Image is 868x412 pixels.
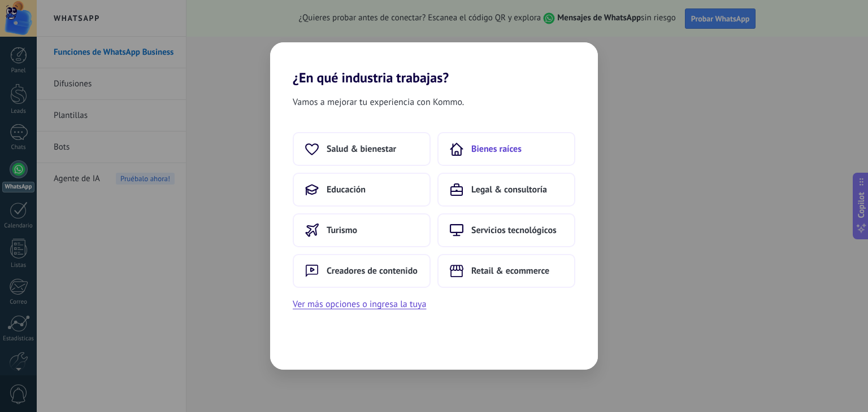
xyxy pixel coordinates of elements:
button: Servicios tecnológicos [437,213,575,247]
span: Vamos a mejorar tu experiencia con Kommo. [293,95,464,109]
button: Turismo [293,213,431,247]
button: Salud & bienestar [293,132,431,166]
span: Educación [327,184,366,195]
button: Educación [293,173,431,207]
button: Legal & consultoría [437,173,575,207]
span: Bienes raíces [471,143,522,155]
span: Servicios tecnológicos [471,225,557,236]
span: Turismo [327,225,357,236]
span: Legal & consultoría [471,184,547,195]
button: Ver más opciones o ingresa la tuya [293,297,426,312]
span: Salud & bienestar [327,143,396,155]
span: Retail & ecommerce [471,265,549,277]
h2: ¿En qué industria trabajas? [270,42,598,86]
button: Bienes raíces [437,132,575,166]
button: Retail & ecommerce [437,254,575,288]
span: Creadores de contenido [327,265,418,277]
button: Creadores de contenido [293,254,431,288]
